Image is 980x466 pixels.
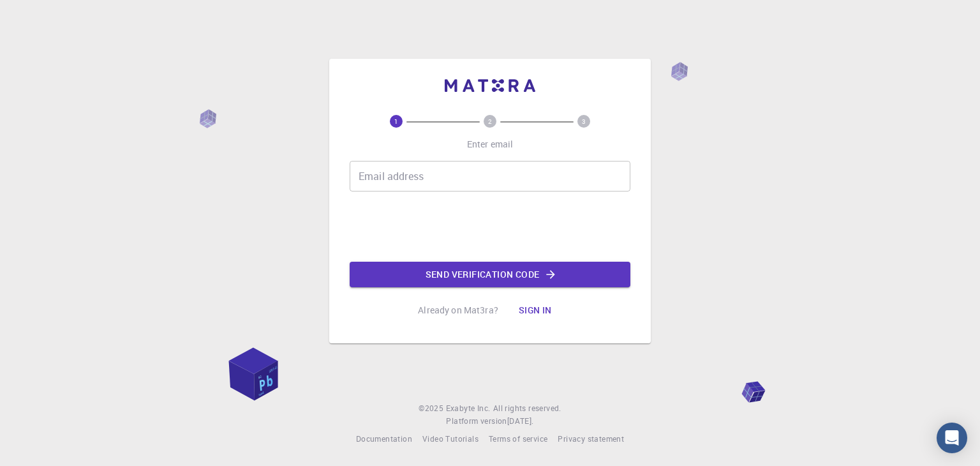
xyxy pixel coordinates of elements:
[493,402,561,415] span: All rights reserved.
[446,403,491,413] span: Exabyte Inc.
[937,423,967,453] div: Open Intercom Messenger
[489,433,547,444] span: Terms of service
[356,433,412,446] a: Documentation
[350,262,630,287] button: Send verification code
[356,433,412,444] span: Documentation
[509,297,562,323] button: Sign in
[558,433,624,446] a: Privacy statement
[394,117,398,126] text: 1
[507,416,534,426] span: [DATE] .
[422,433,479,446] a: Video Tutorials
[582,117,586,126] text: 3
[419,402,445,415] span: © 2025
[467,138,514,151] p: Enter email
[446,402,491,415] a: Exabyte Inc.
[507,415,534,428] a: [DATE].
[489,433,547,446] a: Terms of service
[393,202,587,252] iframe: reCAPTCHA
[446,415,507,428] span: Platform version
[422,433,479,444] span: Video Tutorials
[558,433,624,444] span: Privacy statement
[418,304,498,317] p: Already on Mat3ra?
[488,117,492,126] text: 2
